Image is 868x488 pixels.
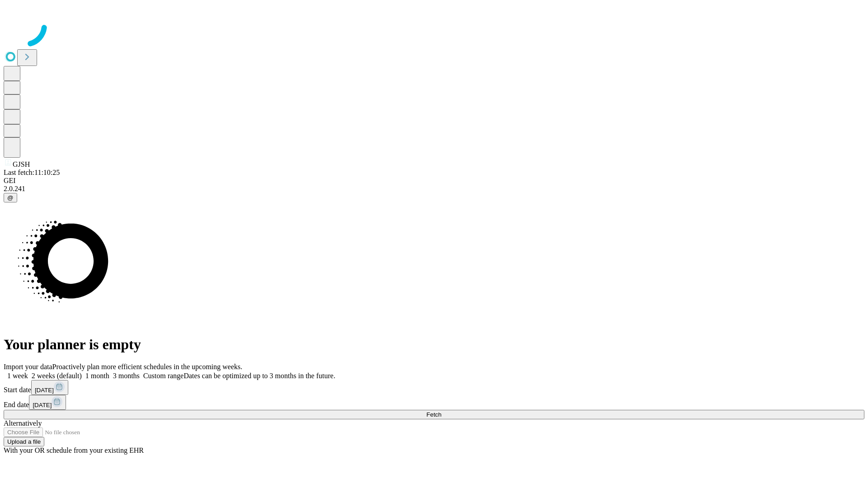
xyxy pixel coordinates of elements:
[33,402,52,408] span: [DATE]
[4,419,42,427] span: Alternatively
[52,363,242,371] span: Proactively plan more efficient schedules in the upcoming weeks.
[143,372,184,380] span: Custom range
[35,387,54,394] span: [DATE]
[4,395,864,410] div: End date
[4,193,17,202] button: @
[184,372,335,380] span: Dates can be optimized up to 3 months in the future.
[85,372,109,380] span: 1 month
[7,194,14,201] span: @
[4,437,44,446] button: Upload a file
[4,363,52,371] span: Import your data
[4,380,864,395] div: Start date
[7,372,28,380] span: 1 week
[4,169,60,176] span: Last fetch: 11:10:25
[31,380,68,395] button: [DATE]
[4,446,144,454] span: With your OR schedule from your existing EHR
[113,372,140,380] span: 3 months
[426,411,441,418] span: Fetch
[4,177,864,185] div: GEI
[29,395,66,410] button: [DATE]
[4,336,864,353] h1: Your planner is empty
[32,372,82,380] span: 2 weeks (default)
[4,410,864,419] button: Fetch
[13,160,30,168] span: GJSH
[4,185,864,193] div: 2.0.241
